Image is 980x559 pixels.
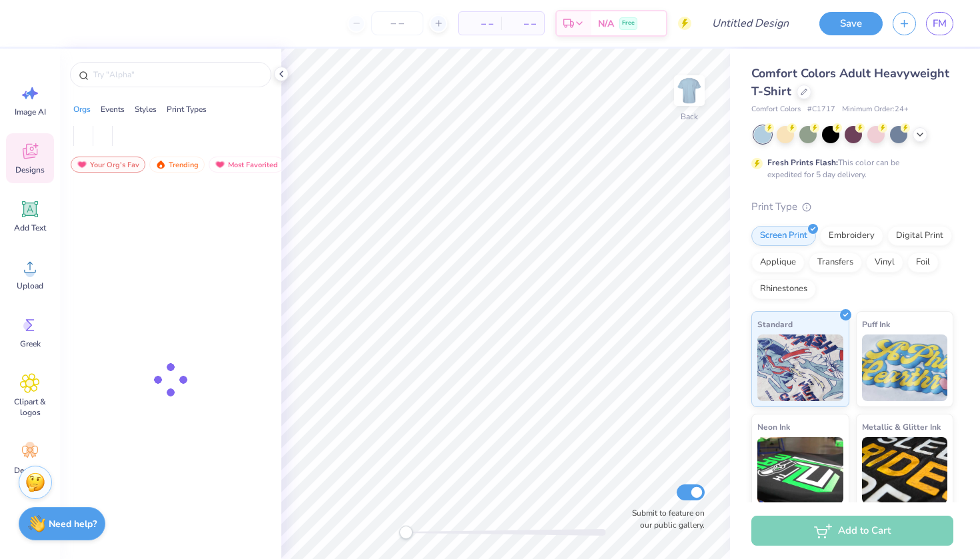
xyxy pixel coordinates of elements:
div: Foil [907,253,939,273]
img: Puff Ink [862,334,948,401]
img: Back [676,77,703,104]
img: most_fav.gif [215,160,225,169]
span: Comfort Colors Adult Heavyweight T-Shirt [751,65,949,99]
div: This color can be expedited for 5 day delivery. [767,157,931,181]
img: Neon Ink [757,437,843,504]
strong: Need help? [49,518,97,530]
span: Decorate [14,465,46,476]
span: Puff Ink [862,317,890,331]
input: Untitled Design [701,10,799,37]
label: Submit to feature on our public gallery. [625,507,705,531]
span: Free [622,19,635,28]
span: Designs [15,165,45,175]
strong: Fresh Prints Flash: [767,157,838,168]
span: Clipart & logos [8,396,52,418]
img: Metallic & Glitter Ink [862,437,948,504]
span: Image AI [15,107,46,117]
span: Metallic & Glitter Ink [862,420,941,434]
div: Screen Print [751,226,816,246]
div: Rhinestones [751,279,816,299]
div: Trending [149,157,205,173]
img: most_fav.gif [77,160,87,169]
span: Add Text [14,223,46,233]
button: Save [819,12,883,35]
div: Accessibility label [399,526,413,539]
span: Neon Ink [757,420,790,434]
input: – – [371,11,423,35]
span: Minimum Order: 24 + [842,104,909,115]
div: Transfers [809,253,862,273]
input: Try "Alpha" [92,68,263,81]
div: Embroidery [820,226,883,246]
div: Vinyl [866,253,903,273]
span: N/A [598,17,614,31]
span: # C1717 [807,104,835,115]
span: – – [467,17,493,31]
div: Applique [751,253,805,273]
span: Standard [757,317,793,331]
span: FM [933,16,947,31]
div: Styles [135,103,157,115]
img: Standard [757,334,843,401]
span: – – [509,17,536,31]
div: Orgs [73,103,91,115]
div: Back [681,111,698,123]
a: FM [926,12,953,35]
span: Upload [17,280,43,291]
img: trending.gif [155,160,166,169]
div: Digital Print [887,226,952,246]
span: Greek [20,338,41,349]
div: Your Org's Fav [71,157,145,173]
div: Print Type [751,199,953,215]
span: Comfort Colors [751,104,801,115]
div: Print Types [167,103,207,115]
div: Events [101,103,125,115]
div: Most Favorited [209,157,284,173]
